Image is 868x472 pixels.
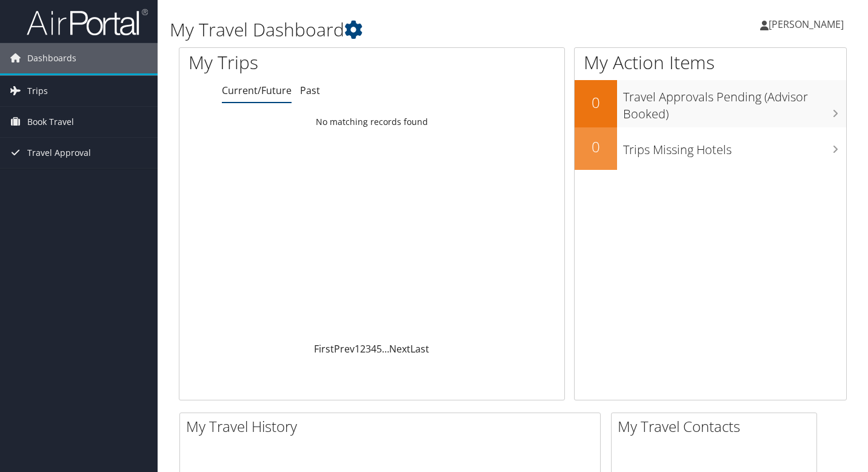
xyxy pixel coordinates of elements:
a: Next [389,342,410,356]
h1: My Travel Dashboard [170,17,627,42]
a: Prev [334,342,355,356]
h3: Trips Missing Hotels [623,135,846,158]
a: Last [410,342,429,356]
a: 0Travel Approvals Pending (Advisor Booked) [575,80,846,127]
h2: 0 [575,137,617,157]
span: Book Travel [27,107,74,137]
a: Past [300,84,320,97]
a: 4 [371,342,376,356]
span: [PERSON_NAME] [769,18,844,31]
a: 3 [366,342,371,356]
a: [PERSON_NAME] [760,6,856,42]
a: 1 [355,342,360,356]
span: … [382,342,389,356]
a: Current/Future [222,84,292,97]
a: 2 [360,342,366,356]
h3: Travel Approvals Pending (Advisor Booked) [623,83,846,123]
h2: 0 [575,92,617,113]
span: Trips [27,76,48,106]
img: airportal-logo.png [27,8,148,36]
a: 0Trips Missing Hotels [575,127,846,170]
span: Dashboards [27,43,76,73]
h1: My Trips [189,50,395,75]
td: No matching records found [179,111,564,133]
a: First [314,342,334,356]
a: 5 [376,342,382,356]
h2: My Travel History [186,416,600,437]
span: Travel Approval [27,138,91,168]
h2: My Travel Contacts [618,416,816,437]
h1: My Action Items [575,50,846,75]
